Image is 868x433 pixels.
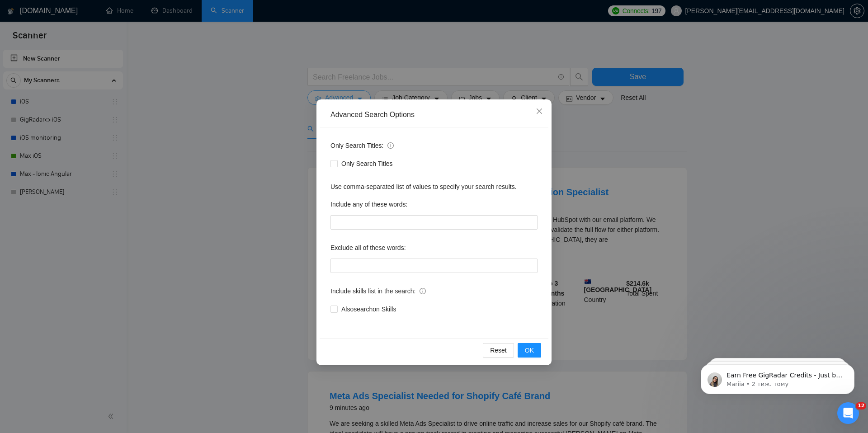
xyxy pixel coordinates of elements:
[330,240,406,255] label: Exclude all of these words:
[330,197,407,212] label: Include any of these words:
[330,141,394,151] span: Only Search Titles:
[687,345,868,409] iframe: Intercom notifications повідомлення
[330,286,426,296] span: Include skills list in the search:
[483,343,514,358] button: Reset
[338,304,400,314] span: Also search on Skills
[420,288,426,294] span: info-circle
[837,402,859,424] iframe: Intercom live chat
[490,345,507,355] span: Reset
[330,182,538,192] div: Use comma-separated list of values to specify your search results.
[525,345,534,355] span: OK
[338,159,396,169] span: Only Search Titles
[856,402,866,409] span: 12
[527,99,552,124] button: Close
[536,108,543,115] span: close
[518,343,541,358] button: OK
[330,110,538,120] div: Advanced Search Options
[387,142,394,149] span: info-circle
